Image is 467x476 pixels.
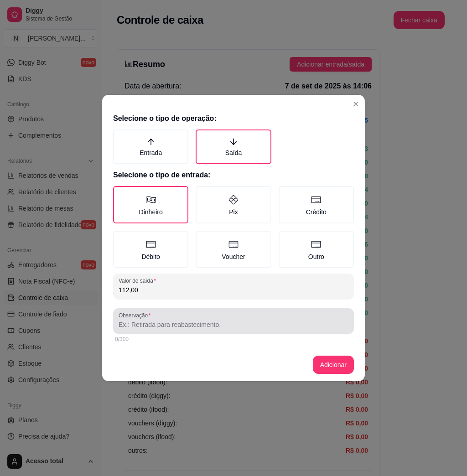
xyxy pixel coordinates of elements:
label: Crédito [279,186,354,223]
input: Observação [119,320,348,329]
label: Outro [279,231,354,268]
input: Valor de saída [119,285,348,295]
button: Close [348,97,363,111]
label: Saída [196,129,271,164]
label: Dinheiro [113,186,188,223]
h2: Selecione o tipo de operação: [113,113,354,124]
h2: Selecione o tipo de entrada: [113,170,354,181]
label: Débito [113,231,188,268]
label: Entrada [113,129,188,164]
span: arrow-up [147,138,155,146]
label: Valor de saída [119,277,159,285]
div: 0/300 [115,336,352,343]
span: arrow-down [229,138,238,146]
button: Adicionar [313,356,354,374]
label: Voucher [196,231,271,268]
label: Pix [196,186,271,223]
label: Observação [119,311,154,319]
